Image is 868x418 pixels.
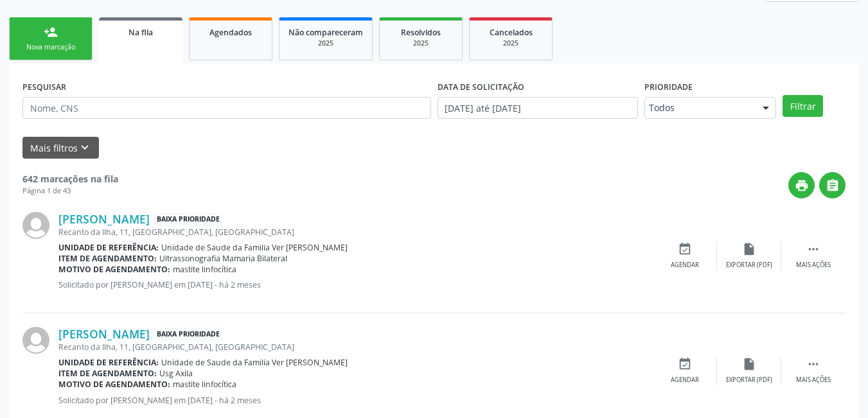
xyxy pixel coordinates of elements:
span: Unidade de Saude da Familia Ver [PERSON_NAME] [161,242,348,253]
span: Agendados [209,27,252,38]
i: print [795,179,809,193]
span: Na fila [128,27,153,38]
div: 2025 [479,39,543,48]
b: Unidade de referência: [58,242,159,253]
b: Motivo de agendamento: [58,379,170,390]
div: Agendar [671,376,699,385]
b: Unidade de referência: [58,357,159,368]
button: Filtrar [783,95,823,117]
div: Agendar [671,261,699,270]
span: Baixa Prioridade [154,213,222,226]
div: Recanto da Ilha, 11, [GEOGRAPHIC_DATA], [GEOGRAPHIC_DATA] [58,342,653,353]
div: Página 1 de 43 [22,186,118,196]
span: mastite linfocítica [173,379,236,390]
i: insert_drive_file [742,242,756,256]
a: [PERSON_NAME] [58,212,150,226]
div: Exportar (PDF) [726,261,772,270]
label: PESQUISAR [22,77,66,97]
label: Prioridade [644,77,693,97]
i: event_available [678,242,692,256]
i:  [826,179,840,193]
img: img [22,327,49,354]
p: Solicitado por [PERSON_NAME] em [DATE] - há 2 meses [58,395,653,406]
span: Cancelados [490,27,533,38]
span: Unidade de Saude da Familia Ver [PERSON_NAME] [161,357,348,368]
b: Item de agendamento: [58,253,157,264]
i:  [806,242,820,256]
button:  [819,172,846,198]
span: Ultrassonografia Mamaria Bilateral [159,253,287,264]
b: Motivo de agendamento: [58,264,170,275]
span: mastite linfocítica [173,264,236,275]
i: event_available [678,357,692,371]
input: Selecione um intervalo [438,97,639,119]
label: DATA DE SOLICITAÇÃO [438,77,524,97]
i: keyboard_arrow_down [78,141,92,155]
button: print [788,172,815,198]
div: Mais ações [796,376,831,385]
span: Baixa Prioridade [154,327,222,341]
span: Não compareceram [288,27,363,38]
p: Solicitado por [PERSON_NAME] em [DATE] - há 2 meses [58,279,653,290]
i: insert_drive_file [742,357,756,371]
b: Item de agendamento: [58,368,157,379]
strong: 642 marcações na fila [22,173,118,185]
button: Mais filtroskeyboard_arrow_down [22,137,99,159]
a: [PERSON_NAME] [58,327,150,341]
img: img [22,212,49,239]
i:  [806,357,820,371]
span: Usg Axila [159,368,193,379]
span: Resolvidos [401,27,441,38]
input: Nome, CNS [22,97,431,119]
div: Mais ações [796,261,831,270]
div: person_add [44,25,58,39]
div: Nova marcação [19,42,83,52]
span: Todos [649,101,750,114]
div: Exportar (PDF) [726,376,772,385]
div: 2025 [389,39,453,48]
div: 2025 [288,39,363,48]
div: Recanto da Ilha, 11, [GEOGRAPHIC_DATA], [GEOGRAPHIC_DATA] [58,227,653,238]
